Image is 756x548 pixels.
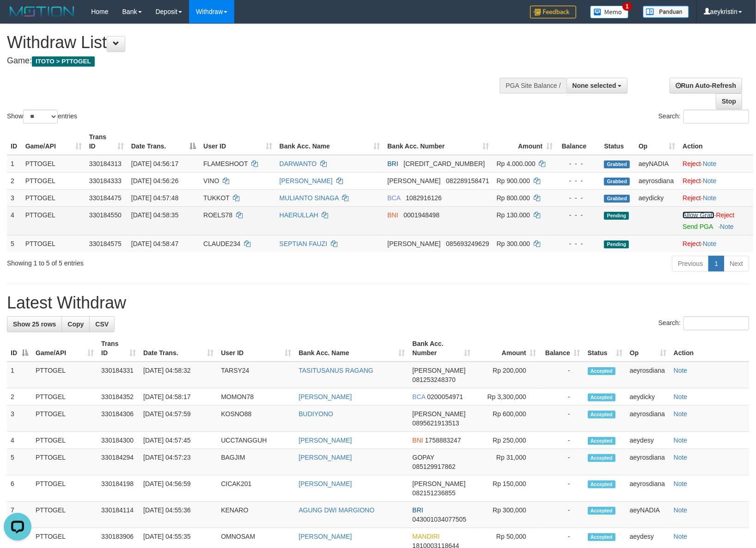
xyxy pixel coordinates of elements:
[13,320,56,328] span: Show 25 rows
[299,454,352,461] a: [PERSON_NAME]
[276,129,384,155] th: Bank Acc. Name: activate to sort column ascending
[32,502,98,528] td: PTTOGEL
[98,432,140,449] td: 330184300
[299,533,352,540] a: [PERSON_NAME]
[540,502,584,528] td: -
[7,33,495,52] h1: Withdraw List
[425,437,461,444] span: Copy 1758883247 to clipboard
[540,335,584,362] th: Balance: activate to sort column ascending
[280,211,318,219] a: HAERULLAH
[679,235,753,252] td: ·
[604,240,629,248] span: Pending
[674,410,688,418] a: Note
[131,194,178,202] span: [DATE] 04:57:48
[674,367,688,374] a: Note
[203,177,219,185] span: VINO
[588,367,616,375] span: Accepted
[683,240,701,247] a: Reject
[217,502,295,528] td: KENARO
[412,533,439,540] span: MANDIRI
[217,475,295,502] td: CICAK201
[708,256,724,271] a: 1
[635,172,679,189] td: aeyrosdiana
[446,177,489,185] span: Copy 082289158471 to clipboard
[412,393,425,400] span: BCA
[299,393,352,400] a: [PERSON_NAME]
[412,410,465,418] span: [PERSON_NAME]
[403,211,439,219] span: Copy 0001948498 to clipboard
[446,240,489,247] span: Copy 085693249629 to clipboard
[203,160,248,167] span: FLAMESHOOT
[674,480,688,487] a: Note
[280,240,327,247] a: SEPTIAN FAUZI
[98,449,140,475] td: 330184294
[32,406,98,432] td: PTTOGEL
[679,189,753,206] td: ·
[412,437,423,444] span: BNI
[89,177,122,185] span: 330184333
[7,255,308,268] div: Showing 1 to 5 of 5 entries
[475,362,540,388] td: Rp 200,000
[89,160,122,167] span: 330184313
[679,172,753,189] td: ·
[203,194,230,202] span: TUKKOT
[140,449,217,475] td: [DATE] 04:57:23
[89,211,122,219] span: 330184550
[140,362,217,388] td: [DATE] 04:58:32
[497,211,530,219] span: Rp 130.000
[22,155,85,172] td: PTTOGEL
[7,449,32,475] td: 5
[7,5,77,18] img: MOTION_logo.png
[412,506,423,514] span: BRI
[299,506,374,514] a: AGUNG DWI MARGIONO
[475,406,540,432] td: Rp 600,000
[604,195,630,203] span: Grabbed
[384,129,493,155] th: Bank Acc. Number: activate to sort column ascending
[7,129,22,155] th: ID
[540,432,584,449] td: -
[475,432,540,449] td: Rp 250,000
[280,194,339,202] a: MULIANTO SINAGA
[720,223,734,230] a: Note
[643,6,689,18] img: panduan.png
[412,376,455,383] span: Copy 081253248370 to clipboard
[560,239,597,248] div: - - -
[475,449,540,475] td: Rp 31,000
[672,256,709,271] a: Previous
[131,177,178,185] span: [DATE] 04:56:26
[626,475,670,502] td: aeyrosdiana
[299,410,333,418] a: BUDIYONO
[32,449,98,475] td: PTTOGEL
[683,223,713,230] a: Send PGA
[497,240,530,247] span: Rp 300.000
[387,194,400,202] span: BCA
[32,56,95,67] span: ITOTO > PTTOGEL
[403,160,485,167] span: Copy 599601029472539 to clipboard
[280,160,317,167] a: DARWANTO
[140,432,217,449] td: [DATE] 04:57:45
[626,502,670,528] td: aeyNADIA
[131,211,178,219] span: [DATE] 04:58:35
[635,129,679,155] th: Op: activate to sort column ascending
[22,235,85,252] td: PTTOGEL
[683,211,714,219] a: Allow Grab
[703,160,717,167] a: Note
[7,206,22,235] td: 4
[475,475,540,502] td: Rp 150,000
[22,206,85,235] td: PTTOGEL
[7,432,32,449] td: 4
[703,177,717,185] a: Note
[22,189,85,206] td: PTTOGEL
[674,454,688,461] a: Note
[626,432,670,449] td: aeydesy
[540,475,584,502] td: -
[674,393,688,400] a: Note
[95,320,109,328] span: CSV
[387,177,440,185] span: [PERSON_NAME]
[217,432,295,449] td: UCCTANGGUH
[22,172,85,189] td: PTTOGEL
[635,189,679,206] td: aeydicky
[32,475,98,502] td: PTTOGEL
[497,177,530,185] span: Rp 900.000
[604,160,630,168] span: Grabbed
